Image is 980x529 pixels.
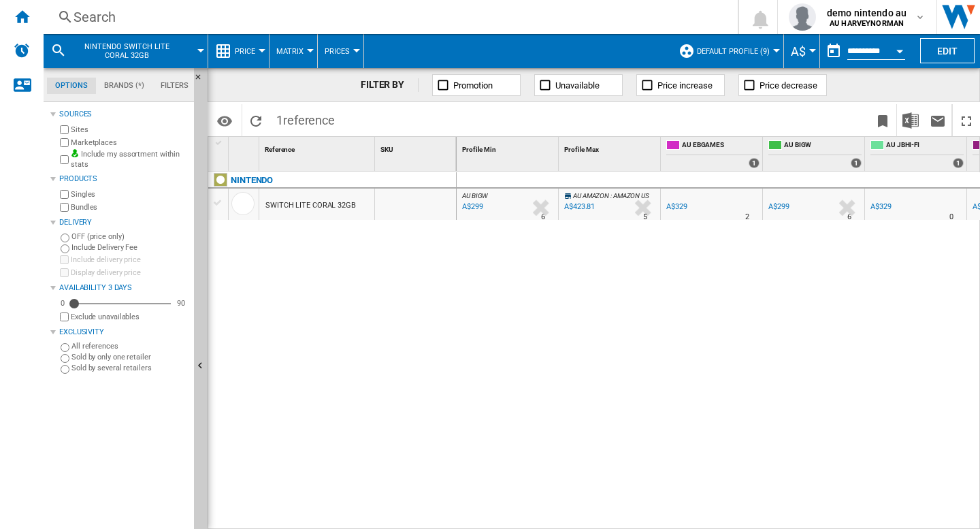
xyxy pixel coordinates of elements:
[59,283,189,293] div: Availability 3 Days
[459,137,558,158] div: Profile Min Sort None
[61,354,69,363] input: Sold by only one retailer
[71,242,189,253] label: Include Delivery Fee
[59,109,189,120] div: Sources
[71,202,189,212] label: Bundles
[453,80,493,91] span: Promotion
[784,140,862,152] span: AU BIGW
[60,268,69,277] input: Display delivery price
[887,37,912,61] button: Open calendar
[72,34,195,68] button: NINTENDO SWITCH LITE CORAL 32GB
[378,137,456,158] div: SKU Sort None
[949,210,953,224] div: Delivery Time : 0 day
[870,202,892,211] div: A$329
[924,104,951,136] button: Send this report by email
[768,202,789,211] div: A$299
[174,298,189,308] div: 90
[573,192,609,199] span: AU AMAZON
[561,137,660,158] div: Sort None
[791,44,806,59] span: A$
[534,74,623,96] button: Unavailable
[766,137,864,171] div: AU BIGW 1 offers sold by AU BIGW
[555,80,600,91] span: Unavailable
[71,297,171,310] md-slider: Availability
[460,200,483,214] div: Last updated : Tuesday, 2 September 2025 23:26
[664,137,762,171] div: AU EBGAMES 1 offers sold by AU EBGAMES
[325,34,357,68] button: Prices
[262,137,374,158] div: Sort None
[697,47,770,56] span: Default profile (9)
[71,149,79,157] img: mysite-bg-18x18.png
[71,352,189,362] label: Sold by only one retailer
[682,140,759,152] span: AU EBGAMES
[71,125,189,135] label: Sites
[231,137,259,158] div: Sort None
[71,149,189,170] label: Include my assortment within stats
[820,37,847,65] button: md-calendar
[902,112,919,129] img: excel-24x24.png
[868,137,966,171] div: AU JBHI-FI 1 offers sold by AU JBHI-FI
[380,146,393,153] span: SKU
[697,34,777,68] button: Default profile (9)
[276,34,310,68] button: Matrix
[869,104,896,136] button: Bookmark this report
[432,74,521,96] button: Promotion
[643,210,647,224] div: Delivery Time : 5 days
[152,78,197,94] md-tab-item: Filters
[61,365,69,374] input: Sold by several retailers
[61,234,69,242] input: OFF (price only)
[235,34,262,68] button: Price
[361,78,419,92] div: FILTER BY
[265,146,295,153] span: Reference
[14,42,30,59] img: alerts-logo.svg
[242,104,269,136] button: Reload
[60,151,69,168] input: Include my assortment within stats
[920,38,975,63] button: Edit
[868,200,892,214] div: A$329
[666,202,687,211] div: A$329
[61,343,69,352] input: All references
[71,255,189,265] label: Include delivery price
[60,138,69,147] input: Marketplaces
[60,312,69,321] input: Display delivery price
[789,3,816,31] img: profile.jpg
[71,231,189,242] label: OFF (price only)
[50,34,201,68] div: NINTENDO SWITCH LITE CORAL 32GB
[269,104,342,133] span: 1
[759,80,817,91] span: Price decrease
[73,7,702,27] div: Search
[749,158,759,168] div: 1 offers sold by AU EBGAMES
[211,108,238,133] button: Options
[325,47,350,56] span: Prices
[830,19,904,28] b: AU HARVEYNORMAN
[791,34,813,68] button: A$
[71,363,189,373] label: Sold by several retailers
[71,268,189,278] label: Display delivery price
[462,192,488,199] span: AU BIGW
[679,34,777,68] div: Default profile (9)
[886,140,964,152] span: AU JBHI-FI
[276,47,304,56] span: Matrix
[71,189,189,199] label: Singles
[564,146,599,153] span: Profile Max
[235,47,255,56] span: Price
[47,78,96,94] md-tab-item: Options
[561,137,660,158] div: Profile Max Sort None
[60,203,69,212] input: Bundles
[59,327,189,338] div: Exclusivity
[657,80,713,91] span: Price increase
[851,158,862,168] div: 1 offers sold by AU BIGW
[194,68,210,93] button: Hide
[953,104,980,136] button: Maximize
[71,138,189,148] label: Marketplaces
[636,74,725,96] button: Price increase
[59,217,189,228] div: Delivery
[827,6,906,20] span: demo nintendo au
[57,298,68,308] div: 0
[262,137,374,158] div: Reference Sort None
[60,125,69,134] input: Sites
[953,158,964,168] div: 1 offers sold by AU JBHI-FI
[71,312,189,322] label: Exclude unavailables
[745,210,749,224] div: Delivery Time : 2 days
